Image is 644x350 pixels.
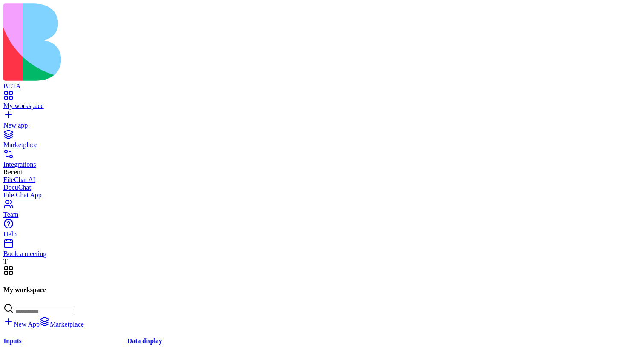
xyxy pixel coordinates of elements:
h4: My workspace [3,286,641,294]
h4: Data display [127,337,251,345]
a: My workspace [3,94,641,110]
a: Help [3,223,641,238]
h4: Inputs [3,337,127,345]
a: Integrations [3,153,641,168]
div: Marketplace [3,141,641,149]
a: BETA [3,75,641,90]
div: My workspace [3,102,641,110]
span: T [3,258,8,265]
div: New app [3,122,641,129]
span: Recent [3,168,22,176]
div: Team [3,211,641,219]
a: Marketplace [3,134,641,149]
div: BETA [3,83,641,90]
div: Book a meeting [3,250,641,258]
div: Integrations [3,161,641,168]
a: FileChat AI [3,176,641,184]
img: logo [3,3,346,81]
a: New app [3,114,641,129]
a: New App [3,321,40,328]
a: Marketplace [40,321,84,328]
a: Team [3,203,641,219]
a: DocuChat [3,184,641,191]
div: Help [3,230,641,238]
a: Book a meeting [3,242,641,258]
a: File Chat App [3,191,641,199]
